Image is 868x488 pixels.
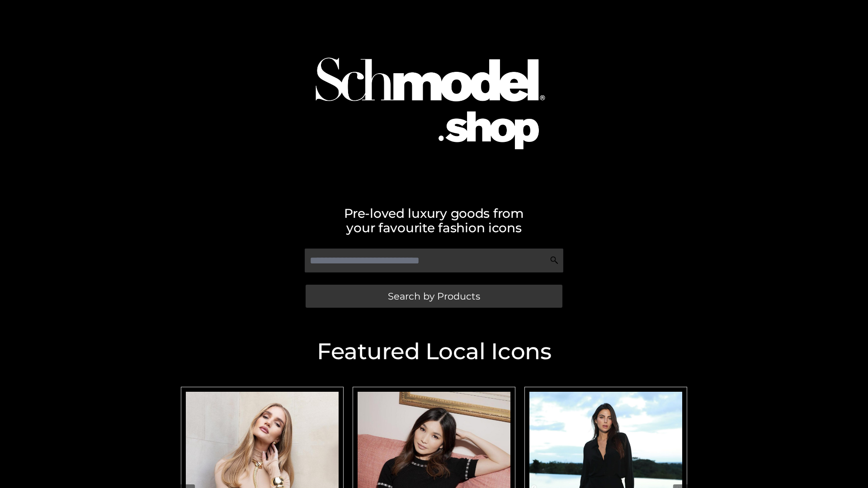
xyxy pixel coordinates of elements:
img: Search Icon [550,256,559,265]
h2: Featured Local Icons​ [176,340,692,363]
a: Search by Products [306,285,562,308]
span: Search by Products [388,291,480,301]
h2: Pre-loved luxury goods from your favourite fashion icons [176,206,692,235]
